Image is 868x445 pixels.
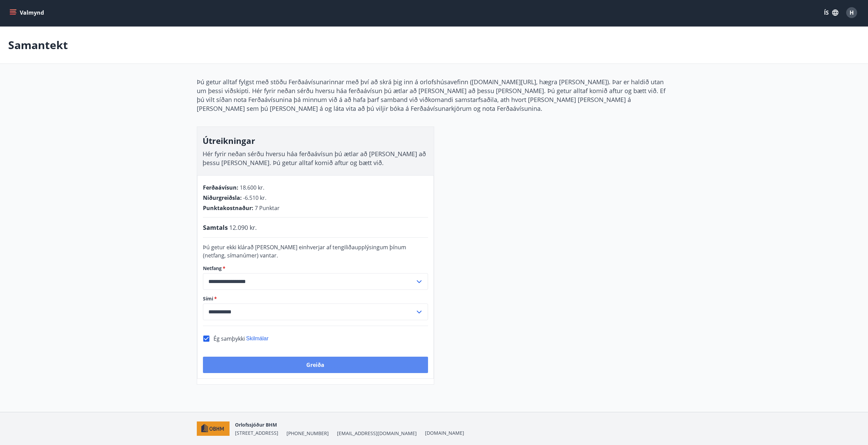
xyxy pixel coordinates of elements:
button: Skilmálar [246,335,269,342]
span: Orlofssjóður BHM [235,421,277,428]
p: Þú getur alltaf fylgst með stöðu Ferðaávísunarinnar með því að skrá þig inn á orlofshúsavefinn ([... [197,77,672,113]
button: H [843,4,860,21]
p: Samantekt [8,38,68,53]
img: c7HIBRK87IHNqKbXD1qOiSZFdQtg2UzkX3TnRQ1O.png [197,421,230,436]
span: -6.510 kr. [243,194,266,202]
span: Skilmálar [246,336,269,341]
span: Samtals [203,223,228,232]
span: 18.600 kr. [240,184,264,191]
span: Hér fyrir neðan sérðu hversu háa ferðaávísun þú ætlar að [PERSON_NAME] að þessu [PERSON_NAME]. Þú... [203,150,426,167]
span: 12.090 kr. [229,223,257,232]
span: Ég samþykki [214,335,245,342]
button: menu [8,6,47,19]
span: H [850,9,854,16]
label: Netfang [203,265,428,272]
span: 7 Punktar [255,204,280,212]
span: Ferðaávísun : [203,184,238,191]
label: Sími [203,295,428,302]
h3: Útreikningar [203,135,428,147]
a: [DOMAIN_NAME] [425,430,464,436]
button: ÍS [820,6,842,19]
span: [STREET_ADDRESS] [235,430,278,436]
span: Niðurgreiðsla : [203,194,242,202]
span: Punktakostnaður : [203,204,253,212]
span: [EMAIL_ADDRESS][DOMAIN_NAME] [337,430,417,437]
span: Þú getur ekki klárað [PERSON_NAME] einhverjar af tengiliðaupplýsingum þínum (netfang, símanúmer) ... [203,243,406,259]
button: Greiða [203,357,428,373]
span: [PHONE_NUMBER] [286,430,329,437]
